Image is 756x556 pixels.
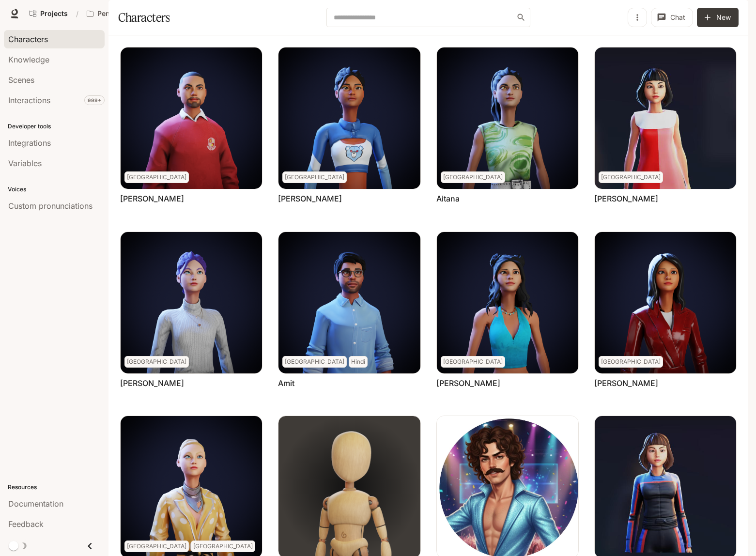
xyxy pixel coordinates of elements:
[595,232,736,373] img: Angie
[118,8,170,27] h1: Characters
[436,378,500,388] a: [PERSON_NAME]
[278,232,420,373] img: Amit
[120,378,184,388] a: [PERSON_NAME]
[82,4,167,23] button: Open workspace menu
[594,378,658,388] a: [PERSON_NAME]
[278,193,342,204] a: [PERSON_NAME]
[437,232,578,373] img: Anaya
[697,8,739,27] button: New
[97,10,152,18] p: Pen Pals [Production]
[25,4,72,23] a: Go to projects
[40,10,68,18] span: Projects
[121,47,262,189] img: Abel
[278,378,294,388] a: Amit
[436,193,460,204] a: Aitana
[278,47,420,189] img: Adelina
[72,9,82,19] div: /
[120,193,184,204] a: [PERSON_NAME]
[121,232,262,373] img: Alison
[595,47,736,189] img: Akira
[594,193,658,204] a: [PERSON_NAME]
[651,8,693,27] button: Chat
[437,47,578,189] img: Aitana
